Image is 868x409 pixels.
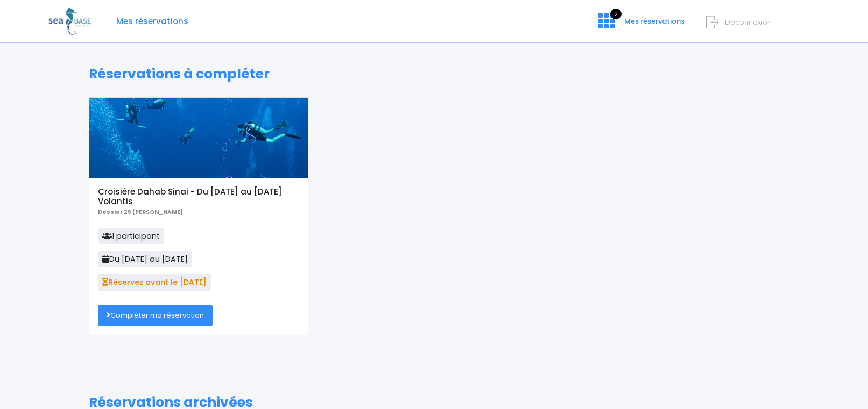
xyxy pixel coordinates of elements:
[98,208,183,216] b: Dossier 25 [PERSON_NAME]
[98,251,192,267] span: Du [DATE] au [DATE]
[98,228,164,244] span: 1 participant
[610,9,622,19] span: 2
[725,17,772,27] span: Déconnexion
[98,187,299,206] h5: Croisière Dahab Sinai - Du [DATE] au [DATE] Volantis
[589,20,691,30] a: 2 Mes réservations
[624,16,684,26] span: Mes réservations
[98,305,213,326] a: Compléter ma réservation
[89,66,779,82] h1: Réservations à compléter
[98,274,211,290] span: Réservez avant le [DATE]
